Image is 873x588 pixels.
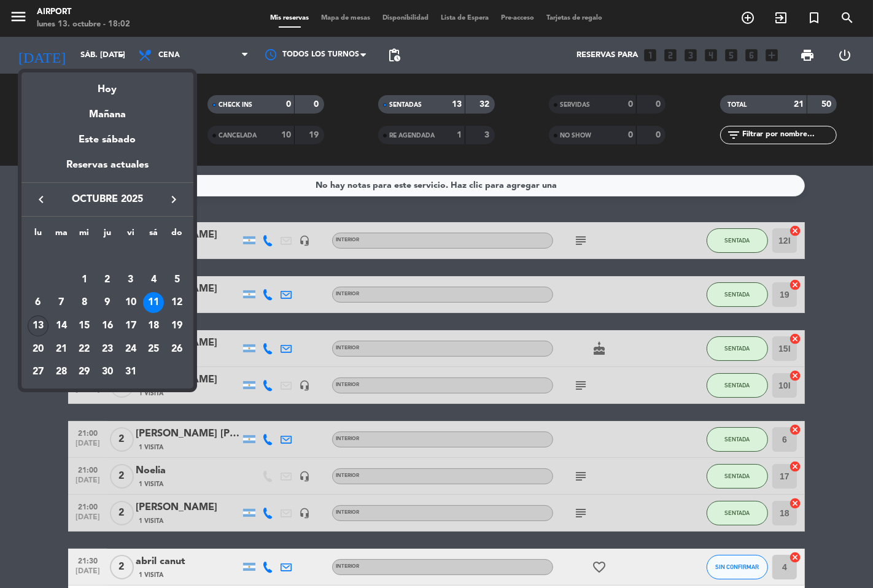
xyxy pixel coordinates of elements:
[21,72,193,98] div: Hoy
[165,338,188,361] td: 26 de octubre de 2025
[96,338,119,361] td: 23 de octubre de 2025
[26,314,50,338] td: 13 de octubre de 2025
[96,361,119,384] td: 30 de octubre de 2025
[51,315,72,336] div: 14
[51,362,72,382] div: 28
[166,292,187,313] div: 12
[165,314,188,338] td: 19 de octubre de 2025
[26,361,50,384] td: 27 de octubre de 2025
[163,191,185,207] button: keyboard_arrow_right
[119,338,142,361] td: 24 de octubre de 2025
[120,315,141,336] div: 17
[97,339,118,360] div: 23
[165,268,188,292] td: 5 de octubre de 2025
[97,362,118,382] div: 30
[119,292,142,315] td: 10 de octubre de 2025
[143,269,164,290] div: 4
[74,362,95,382] div: 29
[143,339,164,360] div: 25
[120,362,141,382] div: 31
[166,269,187,290] div: 5
[50,361,73,384] td: 28 de octubre de 2025
[28,362,49,382] div: 27
[120,339,141,360] div: 24
[74,292,95,313] div: 8
[142,226,166,245] th: sábado
[50,314,73,338] td: 14 de octubre de 2025
[166,192,181,207] i: keyboard_arrow_right
[51,292,72,313] div: 7
[143,292,164,313] div: 11
[165,226,188,245] th: domingo
[119,268,142,292] td: 3 de octubre de 2025
[119,361,142,384] td: 31 de octubre de 2025
[21,123,193,157] div: Este sábado
[26,226,50,245] th: lunes
[26,292,50,315] td: 6 de octubre de 2025
[96,226,119,245] th: jueves
[142,268,166,292] td: 4 de octubre de 2025
[50,338,73,361] td: 21 de octubre de 2025
[28,315,49,336] div: 13
[72,338,96,361] td: 22 de octubre de 2025
[26,338,50,361] td: 20 de octubre de 2025
[72,361,96,384] td: 29 de octubre de 2025
[28,339,49,360] div: 20
[28,292,49,313] div: 6
[72,226,96,245] th: miércoles
[120,292,141,313] div: 10
[50,226,73,245] th: martes
[119,314,142,338] td: 17 de octubre de 2025
[166,315,187,336] div: 19
[74,315,95,336] div: 15
[96,292,119,315] td: 9 de octubre de 2025
[165,292,188,315] td: 12 de octubre de 2025
[72,292,96,315] td: 8 de octubre de 2025
[97,292,118,313] div: 9
[21,98,193,123] div: Mañana
[143,315,164,336] div: 18
[72,314,96,338] td: 15 de octubre de 2025
[52,191,163,207] span: octubre 2025
[97,269,118,290] div: 2
[119,226,142,245] th: viernes
[142,292,166,315] td: 11 de octubre de 2025
[34,192,49,207] i: keyboard_arrow_left
[120,269,141,290] div: 3
[21,157,193,182] div: Reservas actuales
[51,339,72,360] div: 21
[26,245,188,268] td: OCT.
[166,339,187,360] div: 26
[142,338,166,361] td: 25 de octubre de 2025
[96,314,119,338] td: 16 de octubre de 2025
[30,191,52,207] button: keyboard_arrow_left
[142,314,166,338] td: 18 de octubre de 2025
[97,315,118,336] div: 16
[74,339,95,360] div: 22
[96,268,119,292] td: 2 de octubre de 2025
[72,268,96,292] td: 1 de octubre de 2025
[74,269,95,290] div: 1
[50,292,73,315] td: 7 de octubre de 2025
